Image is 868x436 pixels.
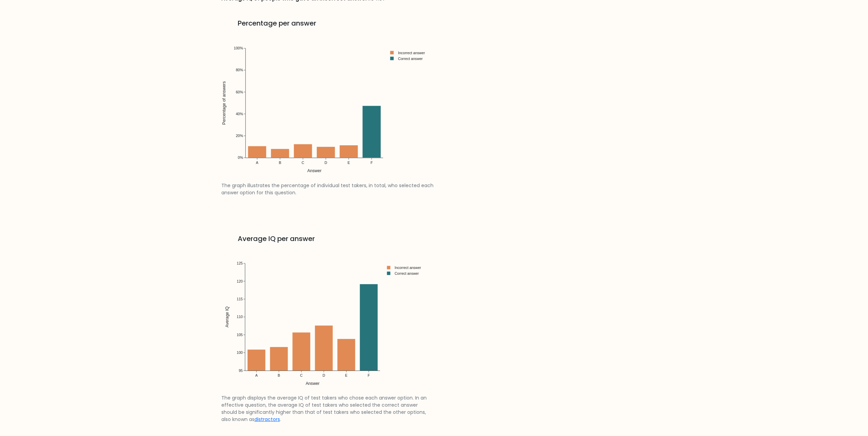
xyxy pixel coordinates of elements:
a: distractors [254,416,280,423]
h5: Percentage per answer [221,19,434,27]
img: distractor_perc.svg [221,30,434,182]
a: The graph displays the average IQ of test takers who chose each answer option. In an effective qu... [221,394,427,423]
h5: Average IQ per answer [221,235,430,243]
figcaption: . [221,394,430,423]
img: distractor_avg.svg [221,245,430,394]
figcaption: The graph illustrates the percentage of individual test takers, in total, who selected each answe... [221,182,434,196]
